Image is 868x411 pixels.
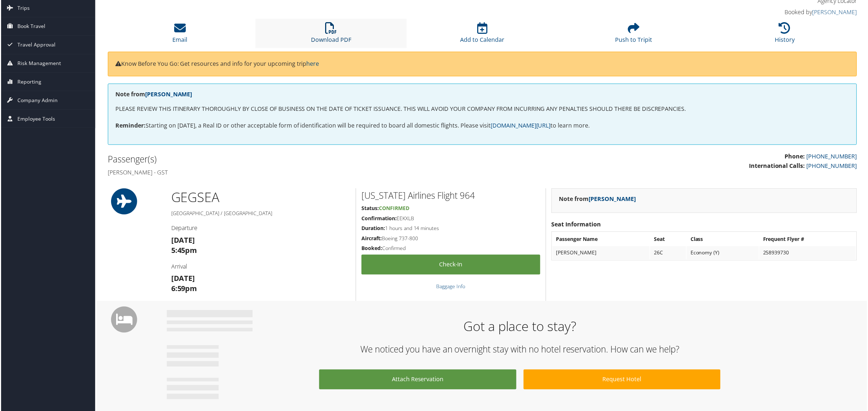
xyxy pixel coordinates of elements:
strong: Seat Information [552,221,602,229]
h2: [US_STATE] Airlines Flight 964 [361,190,541,202]
span: Travel Approval [16,36,54,54]
a: [PHONE_NUMBER] [808,162,858,170]
h5: [GEOGRAPHIC_DATA] / [GEOGRAPHIC_DATA] [171,210,350,218]
strong: [DATE] [171,274,195,284]
td: [PERSON_NAME] [553,247,650,260]
strong: Aircraft: [361,235,382,242]
a: Baggage Info [437,284,466,291]
span: Risk Management [16,55,60,73]
strong: 5:45pm [171,246,197,256]
a: Attach Reservation [319,371,516,391]
a: Request Hotel [524,371,721,391]
th: Class [688,233,760,246]
strong: Confirmation: [361,215,397,222]
h1: GEG SEA [171,189,350,207]
h4: Departure [171,225,350,233]
strong: Phone: [786,153,806,161]
p: Starting on [DATE], a Real ID or other acceptable form of identification will be required to boar... [115,121,851,131]
h4: Arrival [171,263,350,271]
a: [PERSON_NAME] [814,8,858,16]
h5: Confirmed [361,245,541,253]
h4: Booked by [679,8,858,16]
strong: International Calls: [750,162,806,170]
a: Check-in [361,255,541,275]
th: Frequent Flyer # [761,233,857,246]
a: here [306,60,319,68]
strong: 6:59pm [171,285,197,294]
h5: Boeing 737-800 [361,235,541,243]
a: [DOMAIN_NAME][URL] [491,122,551,130]
p: Know Before You Go: Get resources and info for your upcoming trip [115,60,851,69]
strong: Note from [115,90,192,98]
span: Book Travel [16,17,44,36]
a: [PHONE_NUMBER] [808,153,858,161]
strong: Booked: [361,245,382,252]
a: [PERSON_NAME] [589,196,636,204]
h4: [PERSON_NAME] - GST [107,169,477,177]
strong: [DATE] [171,236,195,246]
strong: Status: [361,205,379,212]
strong: Duration: [361,225,385,232]
td: Economy (Y) [688,247,760,260]
th: Seat [651,233,687,246]
td: 258939730 [761,247,857,260]
a: History [776,27,796,44]
span: Employee Tools [16,110,54,128]
a: Download PDF [311,27,351,44]
a: Push to Tripit [616,27,653,44]
span: Company Admin [16,92,57,110]
td: 26C [651,247,687,260]
p: PLEASE REVIEW THIS ITINERARY THOROUGHLY BY CLOSE OF BUSINESS ON THE DATE OF TICKET ISSUANCE. THIS... [115,105,851,114]
h5: EEKXLB [361,215,541,223]
strong: Reminder: [115,122,145,130]
span: Reporting [16,73,40,91]
strong: Note from [560,196,636,204]
h5: 1 hours and 14 minutes [361,225,541,233]
th: Passenger Name [553,233,650,246]
a: Email [172,27,187,44]
span: Confirmed [379,205,409,212]
a: [PERSON_NAME] [144,90,192,98]
a: Add to Calendar [460,27,505,44]
h2: Passenger(s) [107,154,477,166]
